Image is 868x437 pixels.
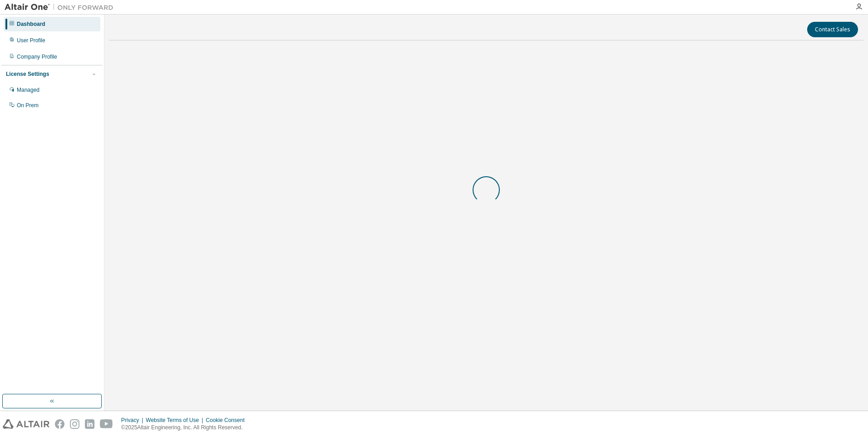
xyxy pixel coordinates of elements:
div: Managed [17,86,39,94]
div: Dashboard [17,20,45,28]
div: Cookie Consent [206,417,250,424]
div: License Settings [6,70,49,78]
img: altair_logo.svg [3,419,49,429]
img: youtube.svg [100,419,113,429]
button: Contact Sales [807,22,858,37]
div: Privacy [121,417,146,424]
img: instagram.svg [70,419,79,429]
p: © 2025 Altair Engineering, Inc. All Rights Reserved. [121,424,250,432]
div: User Profile [17,37,45,44]
img: linkedin.svg [85,419,94,429]
img: facebook.svg [55,419,64,429]
div: Company Profile [17,53,57,60]
div: On Prem [17,102,39,109]
div: Website Terms of Use [146,417,206,424]
img: Altair One [5,3,118,12]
